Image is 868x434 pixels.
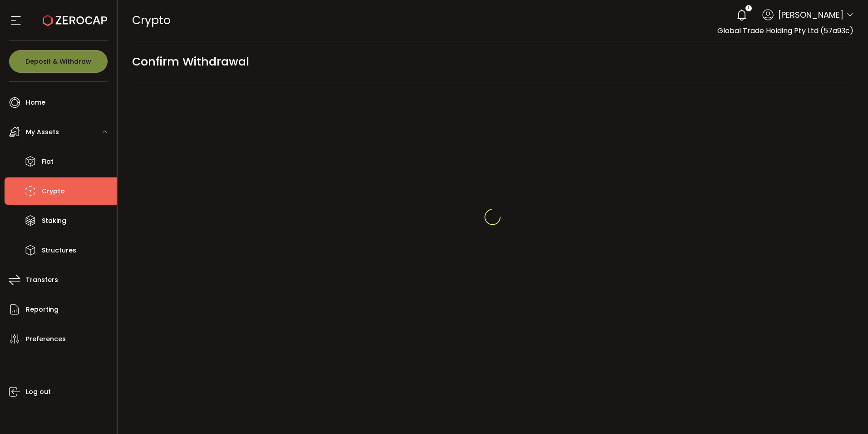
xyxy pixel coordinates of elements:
[26,96,45,109] span: Home
[42,185,65,198] span: Crypto
[25,58,91,65] span: Deposit & Withdraw
[26,333,66,346] span: Preferences
[26,126,59,139] span: My Assets
[42,244,76,257] span: Structures
[26,273,58,287] span: Transfers
[42,214,66,227] span: Staking
[42,155,54,168] span: Fiat
[9,50,108,73] button: Deposit & Withdraw
[26,303,59,316] span: Reporting
[26,385,51,399] span: Log out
